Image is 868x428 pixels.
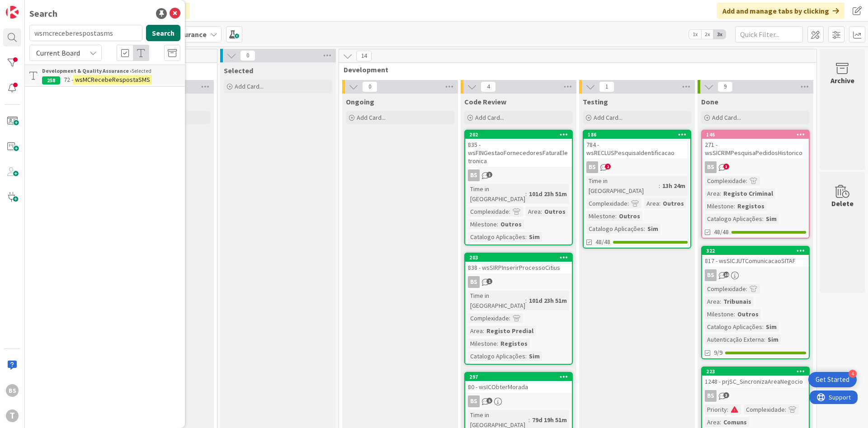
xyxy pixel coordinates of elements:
span: Selected [224,66,253,75]
span: : [734,201,735,211]
div: Comuns [721,417,749,427]
div: Autenticação Externa [705,334,764,344]
div: BS [468,395,480,407]
div: 258 [42,76,60,85]
div: BS [705,390,717,402]
div: Catalogo Aplicações [468,232,525,242]
div: 4 [849,370,857,378]
div: Get Started [816,375,849,384]
div: BS [584,161,690,173]
span: Done [701,97,718,106]
div: Registo Predial [484,326,536,336]
div: Time in [GEOGRAPHIC_DATA] [468,291,525,310]
span: : [483,326,484,336]
span: 3 [723,392,729,398]
div: BS [705,161,717,173]
span: Current Board [36,48,80,57]
span: : [764,334,765,344]
div: Delete [831,198,854,209]
span: Support [19,1,41,12]
span: 0 [362,81,377,92]
span: Testing [583,97,608,106]
div: Outros [542,207,568,216]
span: 2x [701,30,713,39]
div: 80 - wsICObterMorada [465,381,572,393]
span: 1 [486,172,492,178]
b: Development & Quality Assurance › [42,67,132,74]
div: 29780 - wsICObterMorada [465,373,572,393]
div: 146 [702,131,809,139]
div: Complexidade [586,198,627,208]
div: 79d 19h 51m [530,415,569,425]
span: Ongoing [346,97,374,106]
span: 0 [240,50,255,61]
span: : [525,232,527,242]
div: Complexidade [705,284,746,294]
mark: wsMCRecebeRespostaSMS [73,75,152,85]
span: : [525,189,527,199]
span: 2 [605,164,611,169]
span: : [762,322,764,332]
div: 202 [465,131,572,139]
div: Time in [GEOGRAPHIC_DATA] [468,184,525,204]
div: 223 [706,368,809,375]
div: Selected [42,67,180,75]
span: 72 - [64,75,73,84]
div: 146271 - wsSICRIMPesquisaPedidosHistorico [702,131,809,159]
span: : [509,207,510,216]
div: BS [702,269,809,281]
span: : [720,417,721,427]
div: 838 - wsSIRPInserirProcessoCitius [465,262,572,273]
div: 322817 - wsSICJUTComunicacaoSITAF [702,247,809,267]
div: Milestone [586,211,615,221]
div: Area [644,198,659,208]
span: : [746,284,747,294]
span: : [720,188,721,198]
div: Sim [764,322,779,332]
span: : [497,339,498,348]
div: Sim [765,334,781,344]
div: BS [586,161,598,173]
div: BS [6,384,19,397]
div: BS [468,276,480,288]
div: BS [702,390,809,402]
div: 1248 - prjSC_SincronizaAreaNegocio [702,376,809,387]
div: BS [465,395,572,407]
div: Sim [645,224,660,234]
div: 322 [706,248,809,254]
div: 146 [706,132,809,138]
span: 48/48 [714,227,729,237]
input: Quick Filter... [735,26,803,42]
div: BS [705,269,717,281]
span: : [785,404,786,414]
span: 4 [481,81,496,92]
span: : [627,198,629,208]
div: Outros [735,309,761,319]
div: Registos [735,201,767,211]
div: Complexidade [744,404,785,414]
span: 5 [486,398,492,404]
div: Add and manage tabs by clicking [717,3,844,19]
span: 9 [717,81,733,92]
div: Archive [830,75,854,86]
span: : [734,309,735,319]
div: Area [705,417,720,427]
span: : [525,296,527,306]
div: 784 - wsRECLUSPesquisaIdentificacao [584,139,690,159]
button: Search [146,25,180,41]
div: 817 - wsSICJUTComunicacaoSITAF [702,255,809,267]
span: : [746,176,747,186]
div: 297 [465,373,572,381]
span: Add Card... [594,113,623,122]
span: 1x [689,30,701,39]
div: 271 - wsSICRIMPesquisaPedidosHistorico [702,139,809,159]
a: Development & Quality Assurance ›Selected25872 -wsMCRecebeRespostaSMS [25,65,185,87]
div: 202 [469,132,572,138]
span: 3 [723,164,729,169]
span: 3x [713,30,726,39]
span: : [659,198,660,208]
span: Add Card... [712,113,741,122]
span: Development [344,65,805,74]
div: 203 [469,254,572,261]
div: Registos [498,339,530,348]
